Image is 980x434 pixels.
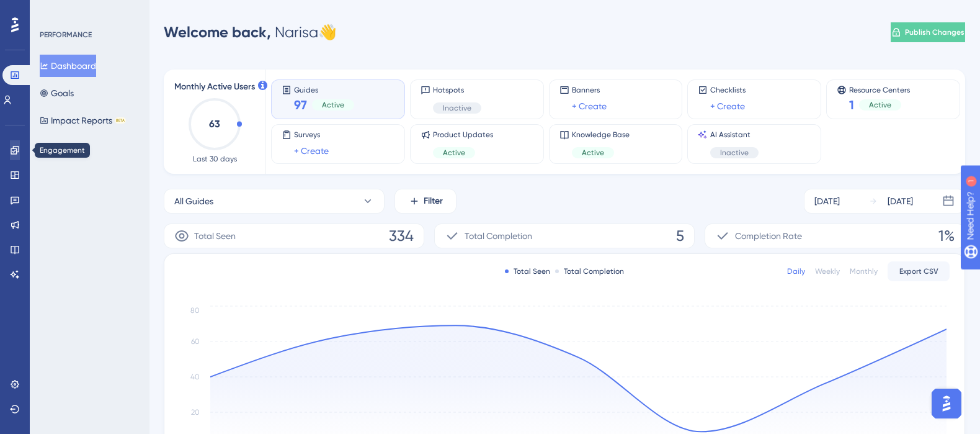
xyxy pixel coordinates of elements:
div: Monthly [850,266,878,276]
span: 1 [849,96,854,114]
span: Active [582,148,604,158]
div: [DATE] [814,194,840,209]
button: Impact ReportsBETA [40,109,126,132]
div: Daily [787,266,805,276]
button: Export CSV [888,261,950,281]
a: + Create [572,99,607,114]
span: Banners [572,85,607,95]
tspan: 60 [191,337,200,346]
span: 1% [938,226,955,246]
span: AI Assistant [710,130,759,140]
span: Knowledge Base [572,130,630,140]
div: Weekly [815,266,840,276]
span: Publish Changes [905,27,964,37]
span: Hotspots [433,85,481,95]
div: PERFORMANCE [40,30,92,40]
button: Goals [40,82,74,104]
button: All Guides [164,189,385,214]
span: 334 [389,226,414,246]
span: Guides [294,85,354,94]
span: Completion Rate [735,228,802,243]
tspan: 40 [190,373,200,381]
span: Inactive [720,148,749,158]
span: All Guides [174,194,213,209]
span: Product Updates [433,130,493,140]
span: 97 [294,96,307,114]
span: Total Seen [194,228,236,243]
span: Active [322,100,344,110]
span: 5 [676,226,684,246]
div: Total Completion [555,266,624,276]
span: Need Help? [29,3,78,18]
span: Active [443,148,465,158]
div: 1 [86,6,90,16]
span: Export CSV [899,266,938,276]
span: Welcome back, [164,23,271,41]
div: Total Seen [505,266,550,276]
div: Narisa 👋 [164,22,337,42]
span: Active [869,100,891,110]
span: Filter [424,194,443,209]
button: Publish Changes [891,22,965,42]
span: Total Completion [465,228,532,243]
span: Resource Centers [849,85,910,94]
span: Monthly Active Users [174,79,255,94]
span: Checklists [710,85,746,95]
tspan: 80 [190,306,200,315]
text: 63 [209,118,220,130]
span: Inactive [443,103,471,113]
a: + Create [294,143,329,158]
a: + Create [710,99,745,114]
div: BETA [115,117,126,124]
span: Surveys [294,130,329,140]
span: Last 30 days [193,154,237,164]
iframe: UserGuiding AI Assistant Launcher [928,385,965,422]
div: [DATE] [888,194,913,209]
tspan: 20 [191,408,200,417]
button: Dashboard [40,55,96,77]
button: Filter [394,189,457,214]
